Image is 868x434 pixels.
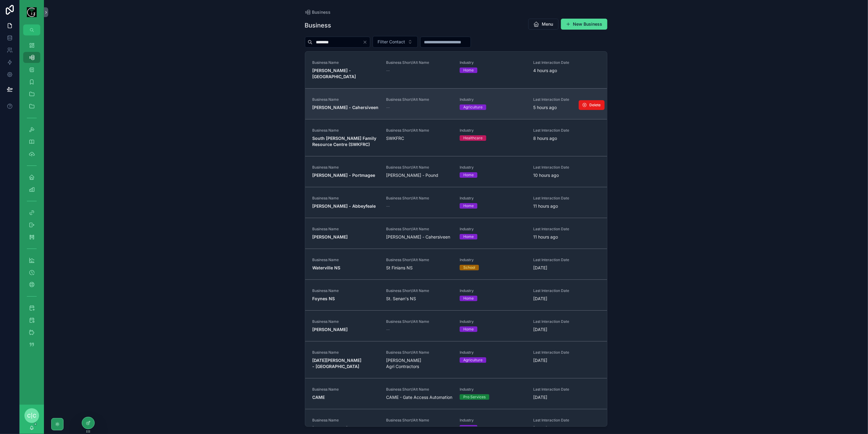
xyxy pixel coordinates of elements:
span: Business Short/Alt Name [386,350,452,355]
span: Menu [542,21,553,27]
span: Last Interaction Date [533,418,599,423]
p: [DATE] [533,357,547,363]
span: Business Short/Alt Name [386,227,452,232]
span: Business Short/Alt Name [386,288,452,293]
div: Healthcare [463,135,483,141]
span: Industry [460,350,526,355]
div: Home [463,67,474,73]
div: Home [463,425,474,431]
span: Business Name [313,128,379,133]
p: [DATE] [533,425,547,431]
span: Last Interaction Date [533,350,599,355]
p: 10 hours ago [533,172,559,178]
span: Business Name [313,418,379,423]
span: Last Interaction Date [533,128,599,133]
strong: [PERSON_NAME] - Portmagee [313,173,375,178]
a: Business Name[PERSON_NAME]Business Short/Alt Name--IndustryHomeLast Interaction Date[DATE] [305,310,607,341]
span: Business Name [313,319,379,324]
span: Business Name [313,97,379,102]
p: [DATE] [533,265,547,271]
span: Last Interaction Date [533,60,599,65]
span: -- [386,425,390,431]
span: Business Short/Alt Name [386,418,452,423]
p: [DATE] [533,326,547,333]
a: Business NameWaterville NSBusiness Short/Alt NameSt Finians NSIndustrySchoolLast Interaction Date... [305,249,607,279]
span: Business Name [313,288,379,293]
a: Business NameSouth [PERSON_NAME] Family Resource Centre (SWKFRC)Business Short/Alt NameSWKFRCIndu... [305,119,607,156]
span: Business Short/Alt Name [386,257,452,262]
a: Business NameFoynes NSBusiness Short/Alt NameSt. Senan's NSIndustryHomeLast Interaction Date[DATE] [305,279,607,310]
strong: [PERSON_NAME] - [GEOGRAPHIC_DATA] [313,68,356,79]
strong: South [PERSON_NAME] Family Resource Centre (SWKFRC) [313,136,378,147]
span: -- [386,104,390,111]
span: Business Name [313,60,379,65]
span: Business Name [313,196,379,201]
a: Business Name[PERSON_NAME] - CahersiveenBusiness Short/Alt Name--IndustryAgricultureLast Interact... [305,88,607,119]
span: Industry [460,60,526,65]
button: Menu [528,19,559,30]
strong: [DATE][PERSON_NAME] - [GEOGRAPHIC_DATA] [313,358,363,369]
span: -- [386,67,390,74]
span: -- [386,326,390,333]
span: Delete [590,103,601,108]
span: -- [386,203,390,209]
a: Business Name[PERSON_NAME] - [GEOGRAPHIC_DATA]Business Short/Alt Name--IndustryHomeLast Interacti... [305,52,607,88]
span: Business Short/Alt Name [386,128,452,133]
div: Agriculture [463,104,483,110]
span: Business Short/Alt Name [386,196,452,201]
span: Industry [460,288,526,293]
span: Last Interaction Date [533,288,599,293]
span: Last Interaction Date [533,227,599,232]
a: Business Name[DATE][PERSON_NAME] - [GEOGRAPHIC_DATA]Business Short/Alt Name[PERSON_NAME] Agri Con... [305,341,607,378]
h1: Business [305,21,331,30]
div: Home [463,326,474,332]
p: 11 hours ago [533,203,558,209]
span: Business Short/Alt Name [386,60,452,65]
img: App logo [27,7,37,17]
p: [DATE] [533,394,547,400]
span: St. Senan's NS [386,296,452,302]
span: Industry [460,227,526,232]
span: Business Short/Alt Name [386,387,452,392]
p: [DATE] [533,296,547,302]
div: Pro Services [463,394,486,400]
span: C|C [27,412,36,419]
span: Business [312,9,331,15]
div: Home [463,203,474,209]
button: Select Button [373,36,418,48]
a: Business Name[PERSON_NAME]Business Short/Alt Name[PERSON_NAME] - CahersiveenIndustryHomeLast Inte... [305,218,607,249]
span: Industry [460,418,526,423]
a: New Business [561,19,607,30]
p: 11 hours ago [533,234,558,240]
div: School [463,265,475,270]
strong: [PERSON_NAME] - Cahersiveen [313,105,379,110]
span: Business Short/Alt Name [386,97,452,102]
span: [PERSON_NAME] Agri Contractors [386,357,452,370]
span: Industry [460,387,526,392]
strong: [PERSON_NAME] [313,234,348,239]
a: Business NameCAMEBusiness Short/Alt NameCAME - Gate Access AutomationIndustryPro ServicesLast Int... [305,378,607,409]
span: Last Interaction Date [533,196,599,201]
strong: Waterville NS [313,265,341,270]
a: Business Name[PERSON_NAME] - AbbeyfealeBusiness Short/Alt Name--IndustryHomeLast Interaction Date... [305,187,607,218]
div: scrollable content [20,35,44,358]
span: Filter Contact [378,39,405,45]
p: 4 hours ago [533,67,557,74]
div: Home [463,172,474,178]
button: Clear [363,40,370,45]
span: Last Interaction Date [533,165,599,170]
span: Last Interaction Date [533,97,599,102]
span: St Finians NS [386,265,452,271]
span: Business Name [313,257,379,262]
span: Last Interaction Date [533,319,599,324]
span: Last Interaction Date [533,387,599,392]
a: Business Name[PERSON_NAME] - PortmageeBusiness Short/Alt Name[PERSON_NAME] - PoundIndustryHomeLas... [305,156,607,187]
strong: Foynes NS [313,296,335,301]
span: Business Short/Alt Name [386,319,452,324]
div: Agriculture [463,357,483,363]
button: Delete [579,100,605,110]
span: CAME - Gate Access Automation [386,394,452,400]
div: Home [463,234,474,239]
span: Industry [460,128,526,133]
span: Industry [460,319,526,324]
